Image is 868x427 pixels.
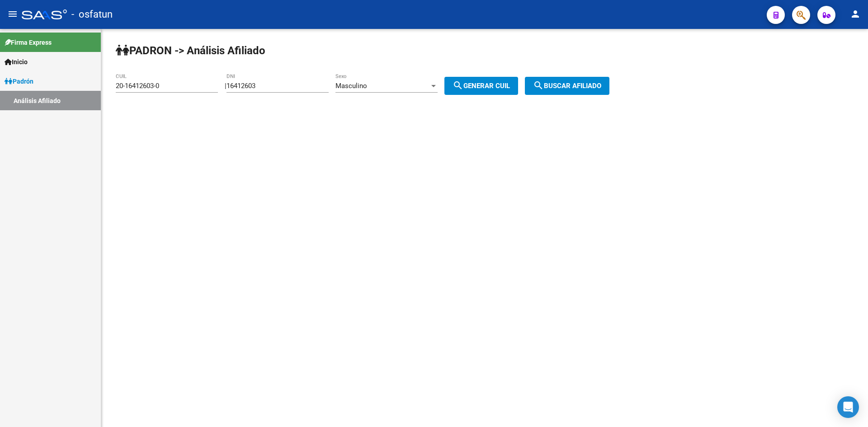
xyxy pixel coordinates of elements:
[453,80,463,91] mat-icon: search
[7,9,18,19] mat-icon: menu
[116,44,265,57] strong: PADRON -> Análisis Afiliado
[850,9,861,19] mat-icon: person
[453,82,510,90] span: Generar CUIL
[525,77,609,95] button: Buscar afiliado
[335,82,367,90] span: Masculino
[5,38,52,47] span: Firma Express
[533,82,601,90] span: Buscar afiliado
[837,396,859,418] div: Open Intercom Messenger
[71,5,113,24] span: - osfatun
[225,82,525,90] div: |
[444,77,518,95] button: Generar CUIL
[533,80,544,91] mat-icon: search
[5,57,28,67] span: Inicio
[5,76,33,86] span: Padrón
